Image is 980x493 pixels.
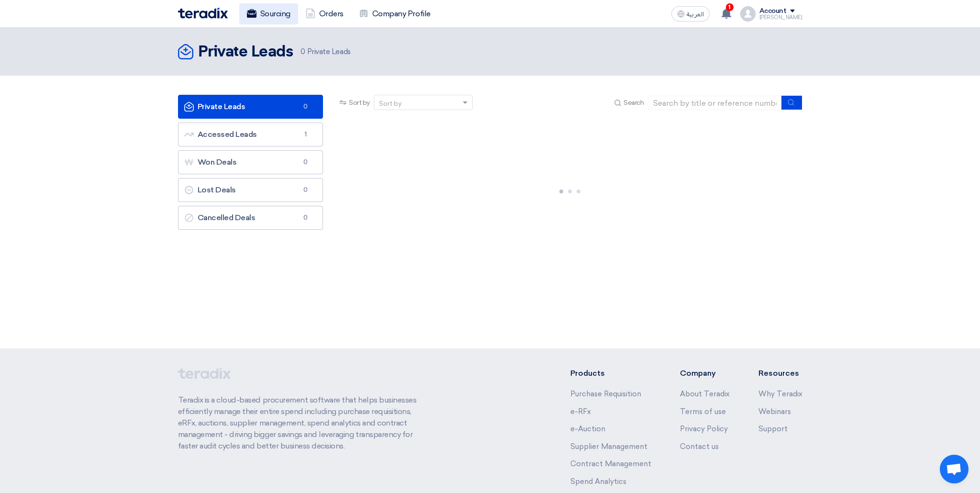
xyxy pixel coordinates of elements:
a: Private Leads0 [178,95,323,119]
a: Sourcing [239,3,298,24]
div: Sort by [379,99,401,109]
span: Private Leads [301,46,350,57]
a: Privacy Policy [680,425,728,433]
a: Company Profile [351,3,438,24]
span: 0 [300,185,311,195]
button: العربية [671,6,710,22]
span: Search [624,98,644,108]
a: Won Deals0 [178,150,323,174]
span: 0 [301,47,305,56]
a: About Teradix [680,390,730,398]
a: Supplier Management [570,442,647,451]
li: Products [570,368,651,379]
p: Teradix is a cloud-based procurement software that helps businesses efficiently manage their enti... [178,394,428,452]
li: Resources [758,368,802,379]
a: Purchase Requisition [570,390,641,398]
input: Search by title or reference number [648,96,782,110]
a: Lost Deals0 [178,178,323,202]
span: 0 [300,213,311,223]
a: Contact us [680,442,719,451]
a: Open chat [940,455,969,483]
a: Terms of use [680,407,726,416]
a: Spend Analytics [570,477,626,486]
a: Accessed Leads1 [178,123,323,146]
a: Orders [298,3,351,24]
span: 1 [300,130,311,139]
a: e-RFx [570,407,591,416]
a: Contract Management [570,459,651,468]
img: Teradix logo [178,8,228,19]
a: Why Teradix [758,390,802,398]
div: Account [759,7,787,15]
span: 0 [300,157,311,167]
span: 1 [726,3,734,11]
a: Webinars [758,407,791,416]
span: 0 [300,102,311,112]
a: Support [758,425,788,433]
h2: Private Leads [198,43,293,62]
span: العربية [687,11,704,18]
div: [PERSON_NAME] [759,15,802,20]
li: Company [680,368,730,379]
a: e-Auction [570,425,605,433]
a: Cancelled Deals0 [178,206,323,230]
span: Sort by [349,98,370,108]
img: profile_test.png [740,6,756,22]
